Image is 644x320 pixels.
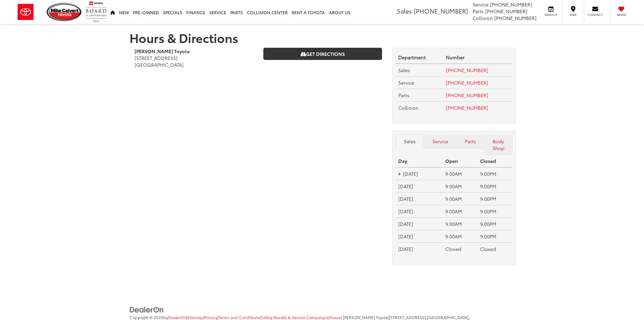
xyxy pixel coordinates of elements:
td: 9:00PM [477,180,512,193]
td: 9:00AM [443,180,478,193]
a: DealerOn Home Page [168,314,186,320]
td: 9:00AM [443,230,478,243]
span: Service [543,13,558,17]
span: | [260,314,329,320]
a: Safety Recalls & Service Campaigns, Opens in a new tab [261,314,329,320]
strong: Closed [480,157,496,164]
span: Map [566,13,580,17]
span: | [186,314,203,320]
iframe: Google Map [135,80,382,256]
span: Service [398,79,414,86]
span: [GEOGRAPHIC_DATA], [427,314,470,320]
td: 9:00PM [477,193,512,205]
td: 9:00PM [477,230,512,243]
a: [PHONE_NUMBER] [446,104,488,111]
td: 9:00PM [477,205,512,218]
a: Get Directions on Google Maps [263,48,382,60]
td: 9:00AM [443,205,478,218]
td: [DATE] [396,218,443,230]
span: [PHONE_NUMBER] [494,15,536,21]
span: Collision [398,104,419,111]
span: by [163,314,186,320]
span: | [329,314,341,320]
td: Closed [477,243,512,255]
td: [DATE] [396,230,443,243]
th: Department [396,51,443,64]
span: | [217,314,260,320]
td: [DATE] [396,180,443,193]
td: 9:00AM [443,167,478,180]
td: Closed [443,243,478,255]
span: | [PERSON_NAME] Toyota [341,314,388,320]
span: Contact [588,13,603,17]
a: [PHONE_NUMBER] [446,79,488,86]
span: Parts [473,8,484,15]
img: DealerOn [129,306,164,314]
a: Sales [396,134,424,148]
td: [DATE] [396,243,443,255]
span: Saved [614,13,629,17]
a: Sitemap [187,314,203,320]
span: Service [473,1,488,8]
a: Parts [456,134,484,148]
a: DealerOn [129,305,164,312]
a: Hours [330,314,341,320]
img: Mike Calvert Toyota [47,3,82,21]
td: 9:00AM [443,218,478,230]
h1: Hours & Directions [129,31,515,44]
span: Sales [397,6,412,15]
td: [DATE] [396,205,443,218]
span: [PHONE_NUMBER] [414,6,468,15]
span: Sales [398,67,410,73]
strong: Day [398,157,407,164]
span: [STREET_ADDRESS], [389,314,427,320]
td: 9:00AM [443,193,478,205]
span: [STREET_ADDRESS] [135,55,177,61]
a: Service [424,134,456,148]
span: Parts [398,92,409,99]
span: Collision [473,15,493,21]
td: [DATE] [396,193,443,205]
span: [GEOGRAPHIC_DATA] [135,61,184,68]
td: 9:00PM [477,167,512,180]
strong: Open [445,157,458,164]
td: [DATE] [396,167,443,180]
a: Privacy [204,314,217,320]
a: [PHONE_NUMBER] [446,92,488,99]
span: [PHONE_NUMBER] [485,8,527,15]
td: 9:00PM [477,218,512,230]
a: [PHONE_NUMBER] [446,67,488,73]
b: [PERSON_NAME] Toyota [135,48,190,55]
span: | [203,314,217,320]
th: Number [443,51,512,64]
span: Copyright © 2025 [129,314,163,320]
span: [PHONE_NUMBER] [490,1,532,8]
a: Terms and Conditions [218,314,260,320]
a: Body Shop [484,134,512,155]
